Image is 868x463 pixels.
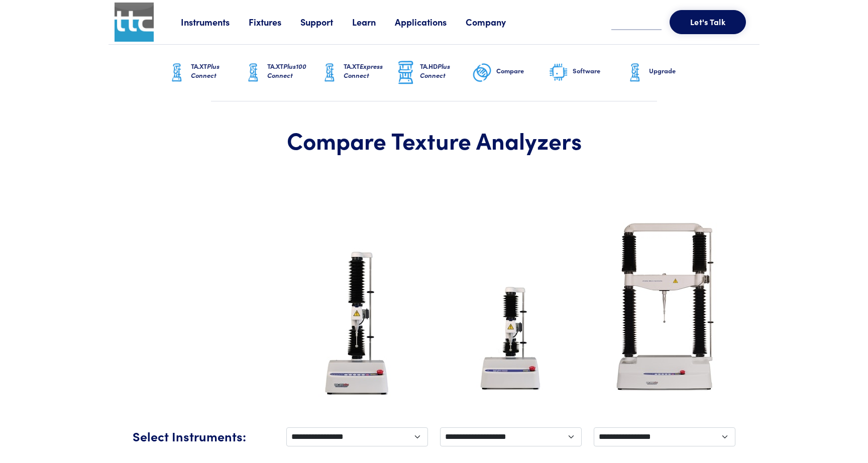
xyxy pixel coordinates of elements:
h6: Upgrade [649,66,701,75]
span: Plus100 Connect [267,61,306,80]
h5: Select Instruments: [133,427,274,445]
span: Plus Connect [191,61,220,80]
img: software-graphic.png [549,62,569,83]
a: Instruments [181,16,249,28]
a: Company [466,16,525,28]
img: ta-xt-graphic.png [625,60,645,85]
h6: TA.XT [344,62,396,80]
a: TA.XTExpress Connect [319,45,396,101]
h6: TA.XT [191,62,243,80]
a: Fixtures [249,16,300,28]
a: Applications [395,16,466,28]
img: ta-hd-graphic.png [396,60,416,86]
img: ttc_logo_1x1_v1.0.png [115,3,154,42]
a: Learn [352,16,395,28]
img: ta-xt-graphic.png [319,60,340,85]
h6: TA.XT [267,62,319,80]
a: Support [300,16,352,28]
a: Compare [472,45,549,101]
a: TA.HDPlus Connect [396,45,472,101]
h1: Compare Texture Analyzers [133,126,735,155]
img: ta-hd-analyzer.jpg [597,206,732,407]
span: Plus Connect [420,61,450,80]
img: ta-xt-express-analyzer.jpg [468,269,554,407]
h6: Compare [496,66,549,75]
img: ta-xt-graphic.png [243,60,263,85]
span: Express Connect [344,61,383,80]
a: Software [549,45,625,101]
h6: TA.HD [420,62,472,80]
a: TA.XTPlus100 Connect [243,45,319,101]
img: ta-xt-plus-analyzer.jpg [310,244,404,407]
a: Upgrade [625,45,701,101]
h6: Software [573,66,625,75]
button: Let's Talk [670,10,746,34]
a: TA.XTPlus Connect [167,45,243,101]
img: compare-graphic.png [472,60,492,85]
img: ta-xt-graphic.png [167,60,187,85]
